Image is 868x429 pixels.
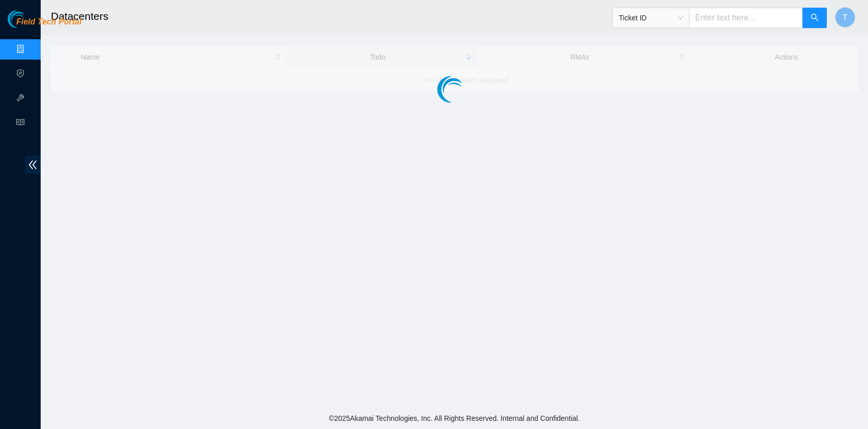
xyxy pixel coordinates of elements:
span: read [16,114,24,134]
input: Enter text here... [689,8,803,28]
span: double-left [25,155,41,174]
button: search [802,8,827,28]
a: Akamai TechnologiesField Tech Portal [8,18,81,32]
span: Field Tech Portal [16,17,81,27]
span: Ticket ID [619,10,683,25]
button: T [835,7,855,28]
footer: © 2025 Akamai Technologies, Inc. All Rights Reserved. Internal and Confidential. [41,408,868,429]
span: T [843,11,848,24]
span: search [811,13,819,23]
img: Akamai Technologies [8,10,51,28]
